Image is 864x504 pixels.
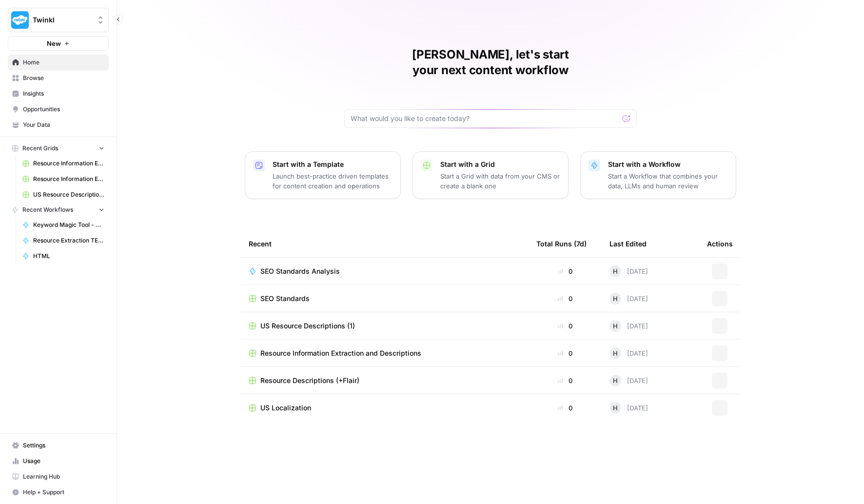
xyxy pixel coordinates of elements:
[249,294,521,303] a: SEO Standards
[23,457,104,465] span: Usage
[412,151,569,199] button: Start with a GridStart a Grid with data from your CMS or create a blank one
[613,348,618,358] span: H
[613,266,618,276] span: H
[273,160,393,169] p: Start with a Template
[608,171,728,191] p: Start a Workflow that combines your data, LLMs and human review
[23,58,104,67] span: Home
[23,74,104,82] span: Browse
[8,101,109,117] a: Opportunities
[23,89,104,98] span: Insights
[8,438,109,453] a: Settings
[33,159,104,168] span: Resource Information Extraction and Descriptions
[18,156,109,171] a: Resource Information Extraction and Descriptions
[609,375,648,386] div: [DATE]
[18,248,109,264] a: HTML
[8,86,109,101] a: Insights
[8,8,109,32] button: Workspace: Twinkl
[351,114,619,123] input: What would you like to create today?
[613,403,618,413] span: H
[11,11,29,29] img: Twinkl Logo
[18,217,109,233] a: Keyword Magic Tool - CSV
[249,321,521,331] a: US Resource Descriptions (1)
[8,453,109,469] a: Usage
[8,117,109,133] a: Your Data
[536,403,594,413] div: 0
[536,348,594,358] div: 0
[609,293,648,304] div: [DATE]
[440,171,560,191] p: Start a Grid with data from your CMS or create a blank one
[23,472,104,481] span: Learning Hub
[260,403,311,413] span: US Localization
[344,47,637,78] h1: [PERSON_NAME], let's start your next content workflow
[8,55,109,70] a: Home
[249,230,521,257] div: Recent
[18,233,109,248] a: Resource Extraction TEST
[609,347,648,359] div: [DATE]
[273,171,393,191] p: Launch best-practice driven templates for content creation and operations
[8,141,109,156] button: Recent Grids
[707,230,733,257] div: Actions
[33,252,104,261] span: HTML
[23,105,104,114] span: Opportunities
[249,376,521,385] a: Resource Descriptions (+Flair)
[608,160,728,169] p: Start with a Workflow
[609,402,648,414] div: [DATE]
[23,488,104,497] span: Help + Support
[609,265,648,277] div: [DATE]
[8,36,109,51] button: New
[609,320,648,332] div: [DATE]
[245,151,401,199] button: Start with a TemplateLaunch best-practice driven templates for content creation and operations
[260,321,355,331] span: US Resource Descriptions (1)
[249,348,521,358] a: Resource Information Extraction and Descriptions
[440,160,560,169] p: Start with a Grid
[249,403,521,413] a: US Localization
[260,266,340,276] span: SEO Standards Analysis
[536,266,594,276] div: 0
[18,187,109,202] a: US Resource Descriptions (1)
[33,175,104,183] span: Resource Information Extraction Grid (1)
[33,190,104,199] span: US Resource Descriptions (1)
[22,144,58,153] span: Recent Grids
[536,294,594,303] div: 0
[8,484,109,500] button: Help + Support
[8,469,109,484] a: Learning Hub
[613,294,618,303] span: H
[8,202,109,217] button: Recent Workflows
[536,376,594,385] div: 0
[47,39,61,48] span: New
[536,230,587,257] div: Total Runs (7d)
[580,151,736,199] button: Start with a WorkflowStart a Workflow that combines your data, LLMs and human review
[23,441,104,450] span: Settings
[23,121,104,129] span: Your Data
[613,321,618,331] span: H
[613,376,618,385] span: H
[33,236,104,245] span: Resource Extraction TEST
[260,294,310,303] span: SEO Standards
[33,221,104,229] span: Keyword Magic Tool - CSV
[18,171,109,187] a: Resource Information Extraction Grid (1)
[8,70,109,86] a: Browse
[22,205,73,214] span: Recent Workflows
[536,321,594,331] div: 0
[609,230,647,257] div: Last Edited
[260,348,421,358] span: Resource Information Extraction and Descriptions
[249,266,521,276] a: SEO Standards Analysis
[33,15,92,25] span: Twinkl
[260,376,359,385] span: Resource Descriptions (+Flair)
